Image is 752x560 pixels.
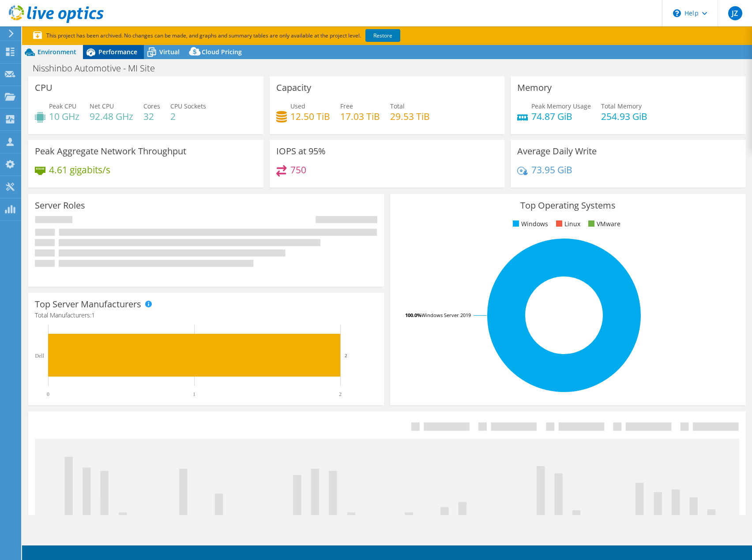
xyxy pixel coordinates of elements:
span: Total Memory [601,102,642,110]
span: Total [390,102,405,110]
text: 0 [47,391,49,397]
span: Peak CPU [49,102,76,110]
h4: 17.03 TiB [340,112,380,121]
h3: Server Roles [35,201,85,210]
h4: Total Manufacturers: [35,310,377,320]
text: 2 [345,353,347,358]
span: Used [290,102,305,110]
h4: 254.93 GiB [601,112,647,121]
tspan: 100.0% [405,312,421,318]
span: Free [340,102,353,110]
h4: 73.95 GiB [531,165,572,175]
span: JZ [728,6,742,20]
h4: 74.87 GiB [531,112,591,121]
text: Dell [35,353,44,359]
span: Cloud Pricing [202,48,242,56]
h4: 2 [170,112,206,121]
span: Performance [98,48,137,56]
h1: Nisshinbo Automotive - MI Site [29,63,169,73]
h4: 750 [290,165,306,175]
text: 2 [339,391,342,397]
span: Virtual [159,48,180,56]
li: Linux [554,219,580,229]
h4: 4.61 gigabits/s [49,165,110,175]
li: Windows [511,219,548,229]
span: Environment [38,48,76,56]
h4: 32 [143,112,160,121]
h3: Average Daily Write [517,146,597,156]
span: Cores [143,102,160,110]
span: CPU Sockets [170,102,206,110]
h3: Top Operating Systems [397,201,739,210]
span: 1 [91,311,95,319]
tspan: Windows Server 2019 [421,312,471,318]
h4: 10 GHz [49,112,79,121]
h4: 12.50 TiB [290,112,330,121]
a: Restore [365,29,400,42]
h3: IOPS at 95% [276,146,326,156]
span: Peak Memory Usage [531,102,591,110]
h3: Memory [517,83,552,93]
h4: 92.48 GHz [90,112,133,121]
h3: Peak Aggregate Network Throughput [35,146,186,156]
h3: Capacity [276,83,311,93]
h4: 29.53 TiB [390,112,430,121]
h3: CPU [35,83,53,93]
span: Net CPU [90,102,114,110]
svg: \n [673,9,681,17]
li: VMware [586,219,620,229]
h3: Top Server Manufacturers [35,299,141,309]
p: This project has been archived. No changes can be made, and graphs and summary tables are only av... [33,31,466,41]
text: 1 [193,391,196,397]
